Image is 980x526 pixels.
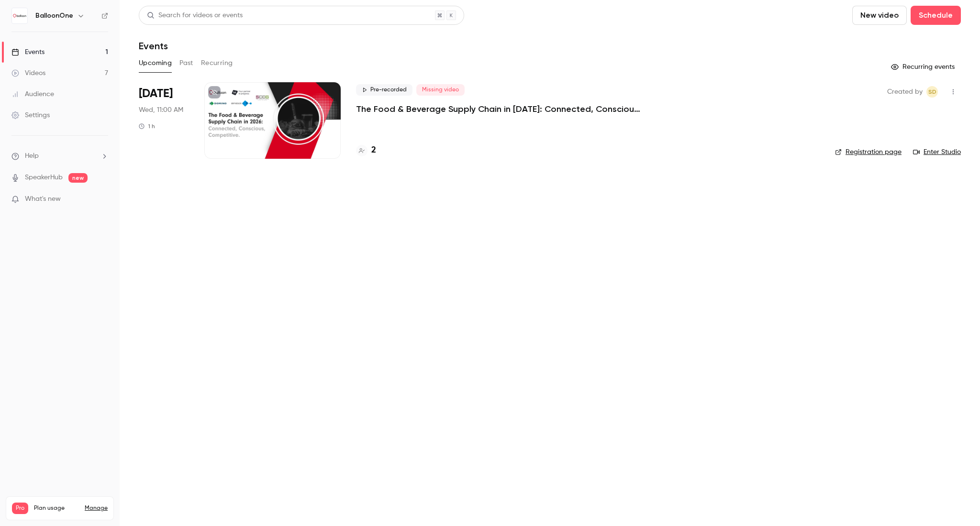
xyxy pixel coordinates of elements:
h1: Events [139,40,168,52]
span: Sitara Duggal [926,86,938,98]
a: Enter Studio [913,147,961,157]
span: Pro [12,503,28,514]
button: Past [179,55,193,71]
a: Registration page [835,147,902,157]
a: Manage [85,504,108,512]
span: new [68,173,88,183]
div: Oct 29 Wed, 11:00 AM (Europe/London) [139,82,189,159]
span: Missing video [416,84,465,96]
div: Settings [11,110,50,120]
a: 2 [356,144,376,157]
span: Plan usage [34,504,79,512]
button: Recurring [201,55,233,71]
button: Recurring events [887,59,961,75]
button: New video [852,6,907,25]
div: Events [11,47,45,57]
div: Videos [11,68,45,78]
span: What's new [25,194,61,204]
div: Audience [11,89,54,99]
div: 1 h [139,122,155,130]
a: SpeakerHub [25,173,63,183]
span: Created by [887,86,923,98]
span: Help [25,151,39,161]
li: help-dropdown-opener [11,151,108,161]
span: [DATE] [139,86,173,101]
span: Pre-recorded [356,84,412,96]
h4: 2 [371,144,376,157]
button: Schedule [911,6,961,25]
div: Search for videos or events [147,11,243,21]
img: BalloonOne [12,8,27,23]
h6: BalloonOne [35,11,73,21]
span: SD [928,86,936,98]
a: The Food & Beverage Supply Chain in [DATE]: Connected, Conscious, Competitive. [356,103,643,115]
span: Wed, 11:00 AM [139,105,183,115]
button: Upcoming [139,55,172,71]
